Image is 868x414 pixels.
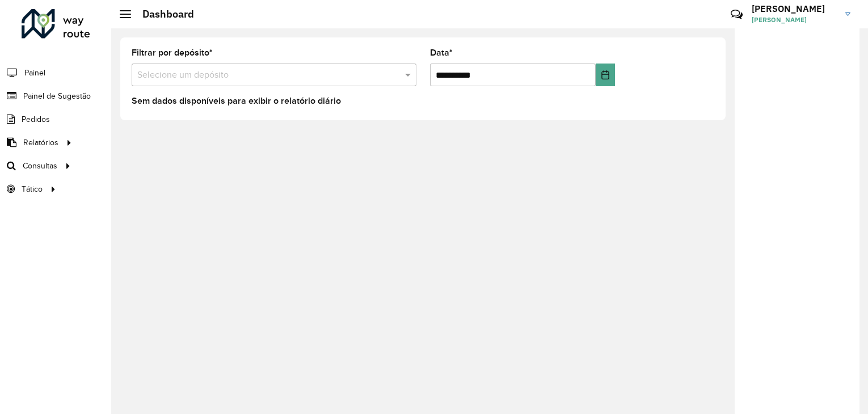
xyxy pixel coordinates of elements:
[22,113,50,125] span: Pedidos
[752,15,837,25] span: [PERSON_NAME]
[132,94,341,108] label: Sem dados disponíveis para exibir o relatório diário
[22,183,43,195] span: Tático
[23,160,57,172] span: Consultas
[752,3,837,14] h3: [PERSON_NAME]
[23,137,58,149] span: Relatórios
[596,64,615,86] button: Choose Date
[23,90,91,102] span: Painel de Sugestão
[724,2,749,27] a: Contato Rápido
[132,46,213,60] label: Filtrar por depósito
[24,67,45,79] span: Painel
[131,8,194,20] h2: Dashboard
[430,46,453,60] label: Data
